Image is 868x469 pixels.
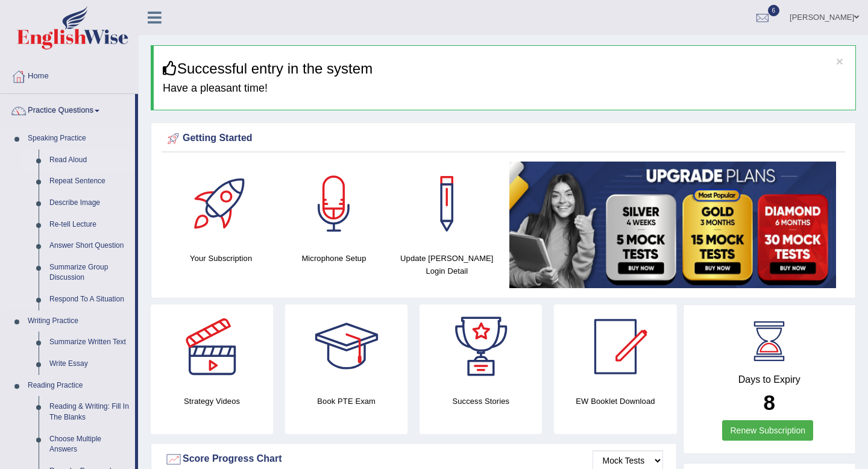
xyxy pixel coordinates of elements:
[1,94,135,124] a: Practice Questions
[285,395,407,408] h4: Book PTE Exam
[509,162,836,288] img: small5.jpg
[44,192,135,214] a: Describe Image
[44,171,135,192] a: Repeat Sentence
[44,289,135,310] a: Respond To A Situation
[44,257,135,289] a: Summarize Group Discussion
[44,332,135,353] a: Summarize Written Text
[764,391,775,414] b: 8
[722,420,813,441] a: Renew Subscription
[165,450,663,468] div: Score Progress Chart
[163,61,846,77] h3: Successful entry in the system
[22,128,135,150] a: Speaking Practice
[768,5,780,16] span: 6
[283,252,384,265] h4: Microphone Setup
[836,55,843,68] button: ×
[397,252,497,277] h4: Update [PERSON_NAME] Login Detail
[44,150,135,171] a: Read Aloud
[44,353,135,375] a: Write Essay
[151,395,273,408] h4: Strategy Videos
[44,396,135,428] a: Reading & Writing: Fill In The Blanks
[44,235,135,257] a: Answer Short Question
[22,310,135,332] a: Writing Practice
[22,375,135,397] a: Reading Practice
[44,429,135,461] a: Choose Multiple Answers
[554,395,676,408] h4: EW Booklet Download
[697,374,843,385] h4: Days to Expiry
[171,252,271,265] h4: Your Subscription
[44,214,135,236] a: Re-tell Lecture
[163,83,846,95] h4: Have a pleasant time!
[165,130,842,148] div: Getting Started
[1,60,138,90] a: Home
[420,395,542,408] h4: Success Stories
